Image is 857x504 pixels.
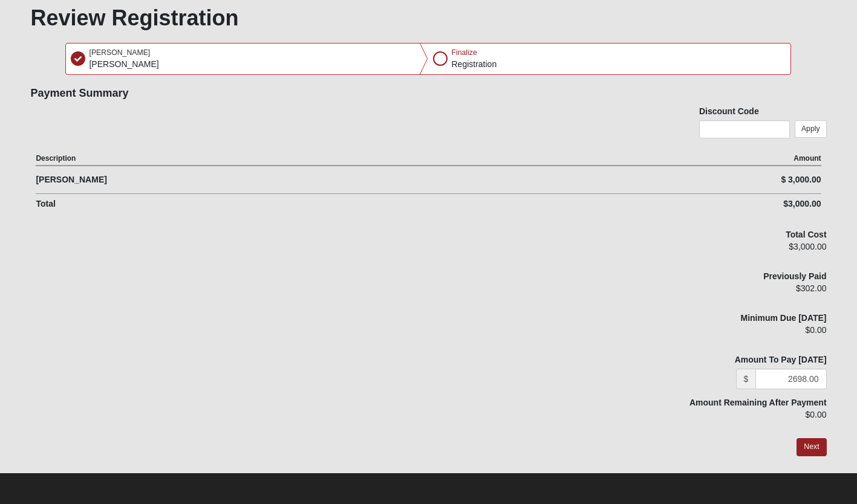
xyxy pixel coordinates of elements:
[573,409,827,429] div: $0.00
[763,270,826,282] label: Previously Paid
[451,58,497,71] p: Registration
[736,369,756,389] span: $
[573,354,827,366] label: Amount To Pay [DATE]
[36,173,625,186] div: [PERSON_NAME]
[36,198,625,210] div: Total
[573,241,827,261] div: $3,000.00
[573,324,827,344] div: $0.00
[786,228,826,241] label: Total Cost
[36,154,76,163] strong: Description
[451,48,477,57] span: Finalize
[625,198,821,210] div: $3,000.00
[793,154,821,163] strong: Amount
[699,105,759,117] label: Discount Code
[89,58,158,71] p: [PERSON_NAME]
[755,369,826,389] input: 0.00
[89,48,150,57] span: [PERSON_NAME]
[625,173,821,186] div: $ 3,000.00
[740,312,826,324] label: Minimum Due [DATE]
[689,396,827,409] label: Amount Remaining After Payment
[795,120,827,138] button: Apply
[797,438,826,456] button: Next
[573,282,827,303] div: $302.00
[30,5,826,31] h1: Review Registration
[30,87,826,100] h4: Payment Summary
